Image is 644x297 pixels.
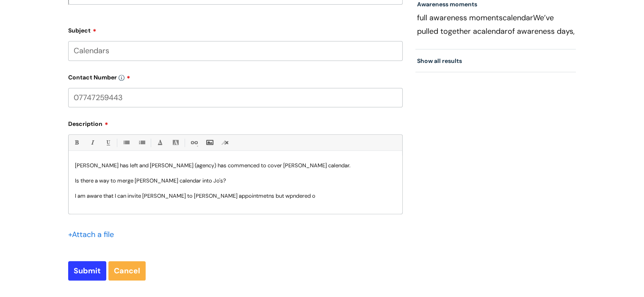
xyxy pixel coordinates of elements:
[68,71,403,81] label: Contact Number
[68,261,106,281] input: Submit
[170,137,181,148] a: Back Color
[477,26,508,36] span: calendar
[136,137,147,148] a: 1. Ordered List (Ctrl-Shift-8)
[188,137,199,148] a: Link
[119,75,124,81] img: info-icon.svg
[87,137,97,148] a: Italic (Ctrl-I)
[121,137,131,148] a: • Unordered List (Ctrl-Shift-7)
[68,117,403,128] label: Description
[75,177,396,185] p: Is there a way to merge [PERSON_NAME] calendar into Jo's?
[503,13,533,23] span: calendar
[68,228,119,241] div: Attach a file
[75,162,396,169] p: [PERSON_NAME] has left and [PERSON_NAME] (agency) has commenced to cover [PERSON_NAME] calendar.
[417,57,462,65] a: Show all results
[108,261,146,281] a: Cancel
[155,137,165,148] a: Font Color
[204,137,215,148] a: Insert Image...
[68,24,403,34] label: Subject
[417,0,477,8] a: Awareness moments
[71,137,82,148] a: Bold (Ctrl-B)
[68,229,72,240] span: +
[75,192,396,200] p: I am aware that I can invite [PERSON_NAME] to [PERSON_NAME] appointmetns but wpndered o
[102,137,113,148] a: Underline(Ctrl-U)
[417,11,575,38] p: full awareness moments We’ve pulled together a of awareness days,
[220,137,230,148] a: Remove formatting (Ctrl-\)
